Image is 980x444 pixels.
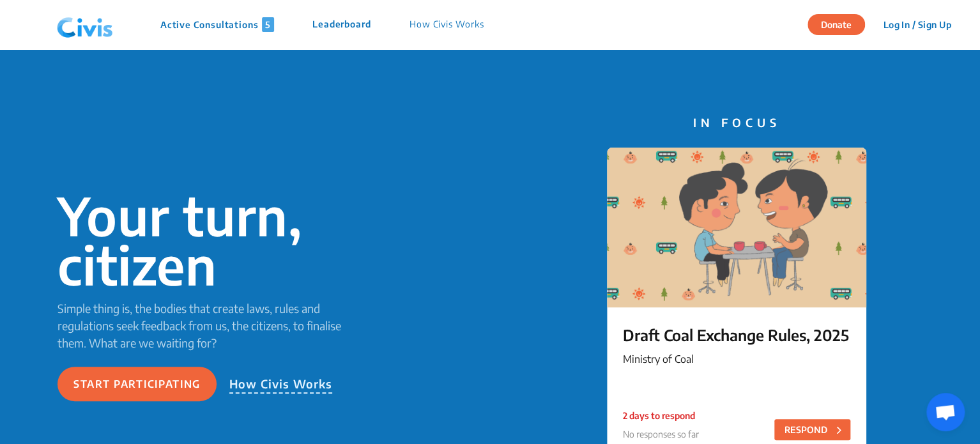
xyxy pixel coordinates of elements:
button: RESPOND [774,419,850,440]
p: IN FOCUS [607,114,866,131]
img: navlogo.png [52,6,118,44]
span: No responses so far [623,429,699,440]
p: Leaderboard [312,17,371,32]
div: Open chat [926,393,965,431]
p: 2 days to respond [623,409,699,422]
p: Your turn, citizen [57,191,360,289]
p: How Civis Works [410,17,484,32]
p: Draft Coal Exchange Rules, 2025 [623,323,850,346]
p: Ministry of Coal [623,351,850,367]
button: Start participating [57,367,217,401]
a: Donate [808,17,875,30]
p: Active Consultations [160,17,274,32]
p: Simple thing is, the bodies that create laws, rules and regulations seek feedback from us, the ci... [57,300,360,351]
button: Donate [808,14,865,35]
p: How Civis Works [229,375,333,394]
span: 5 [262,17,274,32]
button: Log In / Sign Up [875,15,960,34]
